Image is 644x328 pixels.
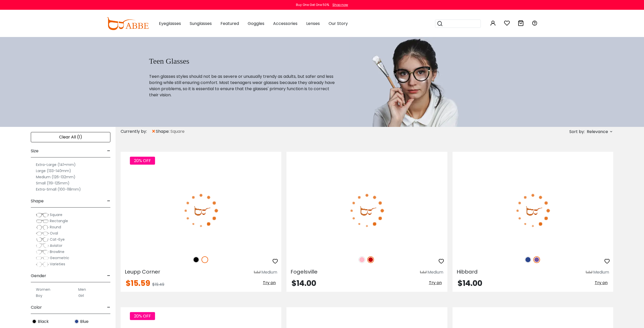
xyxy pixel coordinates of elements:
span: 20% OFF [130,312,155,320]
button: Try on [427,279,443,286]
img: Square.png [36,212,49,218]
label: Women [36,286,50,293]
span: Browline [50,249,64,254]
a: Shop now [330,3,348,7]
span: Varieties [50,261,65,267]
span: Shape [31,195,44,207]
span: Relevance [587,127,608,136]
span: shape: [156,128,170,135]
span: - [107,301,110,314]
span: $14.00 [292,278,316,289]
img: White [201,256,208,263]
img: Varieties.png [36,262,49,267]
img: Round.png [36,225,49,230]
p: Teen glasses styles should not be as severe or unusually trendy as adults, but safer and less bor... [149,73,336,98]
img: Rectangle.png [36,219,49,224]
span: Square [50,212,62,217]
label: Girl [78,293,84,299]
img: White Leupp Corner - Acetate ,Universal Bridge Fit [121,170,281,251]
span: Lenses [306,21,320,26]
span: Oval [50,231,58,236]
img: teen glasses [349,37,479,127]
label: Extra-Small (100-118mm) [36,186,81,192]
span: Accessories [273,21,297,26]
span: Aviator [50,243,62,248]
img: Purple Hibbard - Acetate ,Universal Bridge Fit [453,170,613,251]
div: Medium [427,269,443,275]
img: Geometric.png [36,256,49,261]
span: × [151,127,156,136]
div: Medium [593,269,609,275]
span: Try on [429,280,442,286]
span: Square [170,128,185,135]
img: size ruler [254,270,260,274]
img: Aviator.png [36,243,49,248]
button: Try on [261,279,277,286]
img: Oval.png [36,231,49,236]
div: Currently by: [121,127,151,136]
span: Black [38,318,49,325]
span: Gender [31,270,46,282]
span: Featured [220,21,239,26]
span: Geometric [50,255,69,260]
span: Round [50,224,61,230]
span: Size [31,145,39,157]
img: Pink [359,256,365,263]
span: Goggles [248,21,264,26]
span: Hibbard [457,268,478,275]
span: Color [31,301,42,314]
span: $19.49 [152,282,164,287]
label: Boy [36,293,42,299]
span: Cat-Eye [50,237,65,242]
label: Large (133-140mm) [36,168,71,174]
img: Black [193,256,199,263]
span: - [107,145,110,157]
button: Try on [593,279,609,286]
span: Our Story [329,21,348,26]
img: Black [32,319,37,324]
img: Cat-Eye.png [36,237,49,242]
div: Shop now [332,3,348,7]
h1: Teen Glasses [149,57,336,66]
span: Leupp Corner [125,268,160,275]
label: Men [78,286,86,293]
div: Medium [261,269,277,275]
span: Sort by: [569,129,585,135]
span: Try on [595,280,608,286]
div: Clear All (1) [31,132,110,142]
label: Medium (126-132mm) [36,174,75,180]
img: size ruler [586,270,592,274]
span: Rectangle [50,218,68,223]
span: Sunglasses [190,21,212,26]
label: Extra-Large (141+mm) [36,162,76,168]
span: $15.59 [126,278,150,289]
span: $14.00 [458,278,482,289]
img: Blue [74,319,79,324]
span: - [107,195,110,207]
img: Purple [533,256,540,263]
span: Eyeglasses [159,21,181,26]
div: Buy One Get One 50% [296,3,329,7]
span: - [107,270,110,282]
img: Browline.png [36,249,49,255]
span: Try on [263,280,276,286]
img: abbeglasses.com [107,17,149,30]
img: size ruler [420,270,426,274]
label: Small (119-125mm) [36,180,70,186]
img: Blue [525,256,531,263]
img: Red Fogelsville - Acetate ,Universal Bridge Fit [286,170,447,251]
span: Fogelsville [291,268,318,275]
img: Red [367,256,374,263]
span: 20% OFF [130,157,155,165]
span: Blue [80,318,89,325]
